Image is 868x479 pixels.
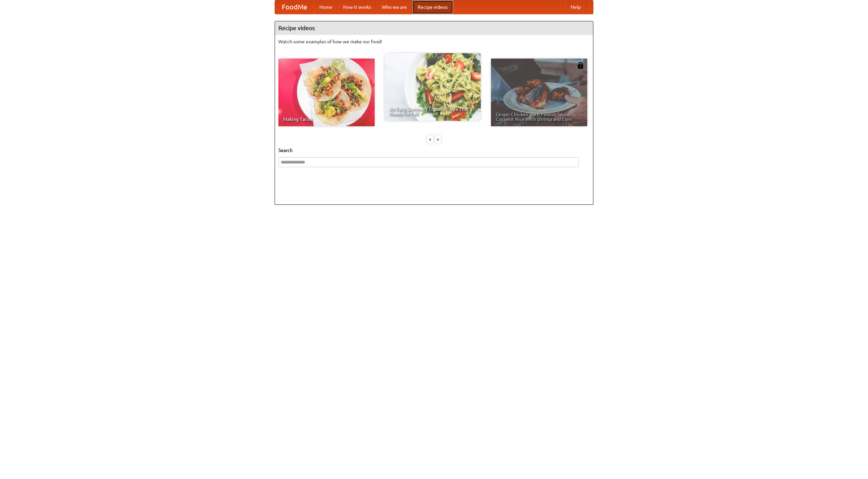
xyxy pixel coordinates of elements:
a: Who we are [376,0,412,14]
a: FoodMe [275,0,314,14]
span: Making Tacos [283,117,370,122]
span: An Easy, Summery Tomato Pasta That's Ready for Fall [389,107,476,116]
a: An Easy, Summery Tomato Pasta That's Ready for Fall [384,53,481,121]
img: 483408.png [577,62,584,69]
a: How it works [338,0,376,14]
a: Home [314,0,338,14]
a: Help [565,0,586,14]
h5: Search [278,147,590,154]
a: Making Tacos [278,59,375,126]
p: Watch some examples of how we make our food! [278,38,590,45]
a: Recipe videos [412,0,453,14]
div: « [427,135,433,144]
div: » [435,135,441,144]
h4: Recipe videos [275,21,593,35]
